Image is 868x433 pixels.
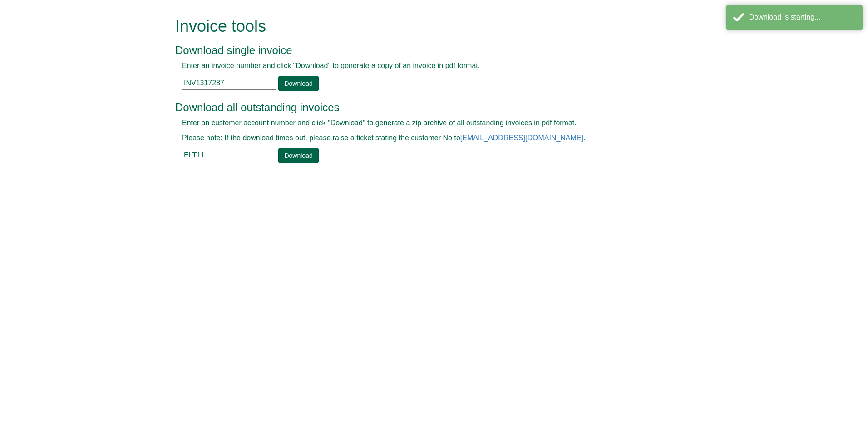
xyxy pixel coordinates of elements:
h3: Download all outstanding invoices [175,102,672,113]
a: Download [278,76,318,91]
div: Download is starting... [749,12,856,23]
h1: Invoice tools [175,17,672,35]
input: e.g. INV1234 [182,77,276,90]
p: Enter an invoice number and click "Download" to generate a copy of an invoice in pdf format. [182,61,666,71]
h3: Download single invoice [175,44,672,56]
a: [EMAIL_ADDRESS][DOMAIN_NAME] [460,134,583,142]
p: Please note: If the download times out, please raise a ticket stating the customer No to . [182,133,666,143]
input: e.g. BLA02 [182,149,276,162]
p: Enter an customer account number and click "Download" to generate a zip archive of all outstandin... [182,118,666,128]
a: Download [278,148,318,163]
